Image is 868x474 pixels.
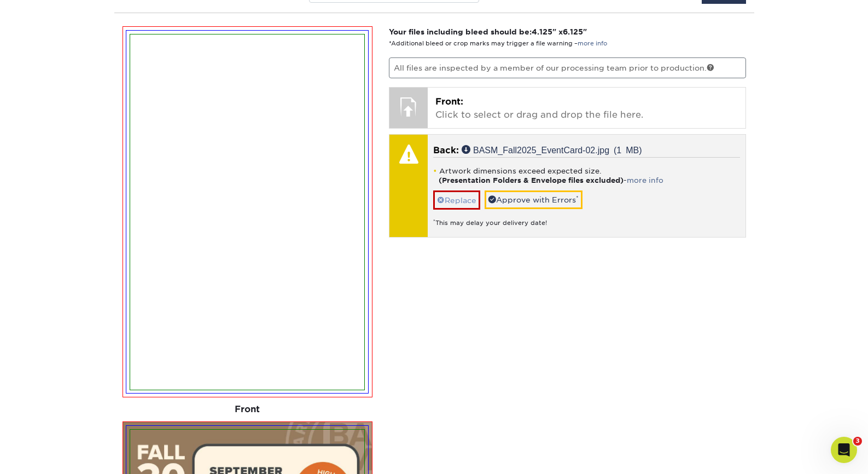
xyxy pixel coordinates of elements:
iframe: Intercom live chat [831,437,857,463]
a: BASM_Fall2025_EventCard-02.jpg (1 MB) [462,145,642,154]
span: 6.125 [563,27,583,36]
span: Front: [435,96,463,107]
strong: (Presentation Folders & Envelope files excluded) [439,176,624,184]
li: Artwork dimensions exceed expected size. - [433,166,740,185]
a: more info [578,40,607,47]
p: Click to select or drag and drop the file here. [435,95,738,122]
iframe: Google Customer Reviews [3,441,93,470]
p: All files are inspected by a member of our processing team prior to production. [389,57,746,78]
span: 3 [853,437,862,446]
div: This may delay your delivery date! [433,210,740,228]
span: Back: [433,145,459,155]
span: 4.125 [532,27,552,36]
small: *Additional bleed or crop marks may trigger a file warning – [389,40,607,47]
strong: Your files including bleed should be: " x " [389,27,587,36]
a: more info [627,176,663,184]
a: Replace [433,190,480,210]
div: Front [123,397,373,421]
a: Approve with Errors* [485,190,582,209]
